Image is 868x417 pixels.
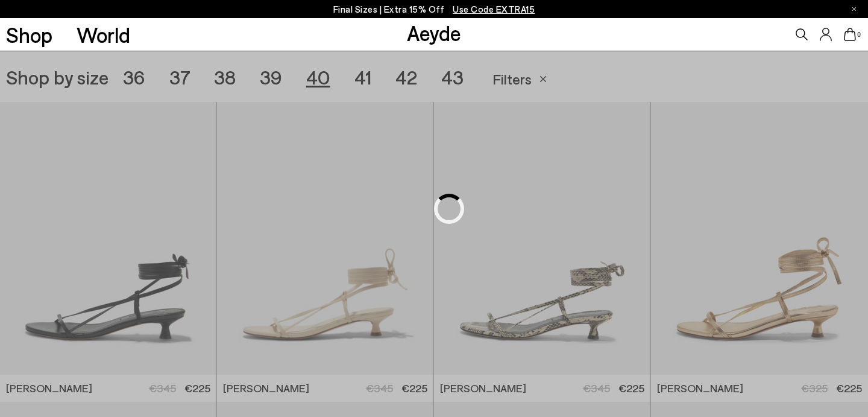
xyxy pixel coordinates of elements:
[856,31,862,38] span: 0
[77,24,130,45] a: World
[844,28,856,41] a: 0
[6,24,52,45] a: Shop
[453,4,535,14] span: Navigate to /collections/ss25-final-sizes
[407,20,461,45] a: Aeyde
[333,2,535,17] p: Final Sizes | Extra 15% Off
